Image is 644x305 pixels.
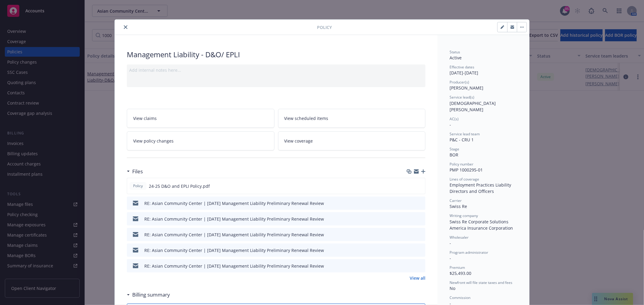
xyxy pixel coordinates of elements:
span: AC(s) [450,116,459,121]
div: Management Liability - D&O/ EPLI [127,49,425,60]
button: preview file [418,247,423,253]
span: Policy [317,24,332,30]
button: download file [408,231,413,238]
span: Lines of coverage [450,177,479,182]
span: - [450,122,451,127]
a: View scheduled items [278,109,426,128]
span: Wholesaler [450,235,469,240]
div: Billing summary [127,291,170,299]
div: Directors and Officers [450,188,517,194]
a: View coverage [278,131,426,150]
span: View scheduled items [284,115,328,121]
h3: Files [132,168,143,175]
span: - [450,255,451,261]
span: Producer(s) [450,80,469,85]
button: preview file [418,263,423,269]
span: View claims [133,115,157,121]
span: Commission [450,295,470,300]
button: download file [408,216,413,222]
a: View policy changes [127,131,274,150]
span: No [450,285,455,291]
span: Premium [450,265,465,270]
span: 24-25 D&O and EPLI Policy.pdf [149,183,210,189]
span: P&C - CRU 1 [450,137,474,143]
button: preview file [418,200,423,206]
span: Active [450,55,462,61]
button: download file [408,263,413,269]
span: $25,493.00 [450,270,471,276]
h3: Billing summary [132,291,170,299]
span: Service lead team [450,131,480,137]
div: RE: Asian Community Center | [DATE] Management Liability Preliminary Renewal Review [144,200,324,206]
button: preview file [417,183,423,189]
span: Swiss Re Corporate Solutions America Insurance Corporation [450,219,513,231]
span: Policy number [450,162,473,167]
button: download file [408,183,412,189]
div: Files [127,168,143,175]
button: preview file [418,216,423,222]
a: View all [410,275,425,281]
div: Employment Practices Liability [450,182,517,188]
span: Stage [450,146,459,152]
div: RE: Asian Community Center | [DATE] Management Liability Preliminary Renewal Review [144,231,324,238]
div: RE: Asian Community Center | [DATE] Management Liability Preliminary Renewal Review [144,263,324,269]
span: Status [450,49,460,55]
button: preview file [418,231,423,238]
button: close [122,24,129,31]
span: BOR [450,152,458,158]
span: Carrier [450,198,462,203]
span: Writing company [450,213,478,218]
button: download file [408,200,413,206]
span: PMP 1000295-01 [450,167,483,173]
span: Program administrator [450,250,488,255]
span: View coverage [284,138,313,144]
span: Service lead(s) [450,95,474,100]
span: View policy changes [133,138,174,144]
span: [DEMOGRAPHIC_DATA][PERSON_NAME] [450,100,496,112]
span: Effective dates [450,64,474,70]
span: Swiss Re [450,203,467,209]
div: Add internal notes here... [129,67,423,73]
div: [DATE] - [DATE] [450,64,517,76]
div: RE: Asian Community Center | [DATE] Management Liability Preliminary Renewal Review [144,247,324,253]
span: - [450,240,451,246]
span: [PERSON_NAME] [450,85,483,91]
span: Policy [132,183,144,189]
a: View claims [127,109,274,128]
div: RE: Asian Community Center | [DATE] Management Liability Preliminary Renewal Review [144,216,324,222]
button: download file [408,247,413,253]
span: Newfront will file state taxes and fees [450,280,512,285]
